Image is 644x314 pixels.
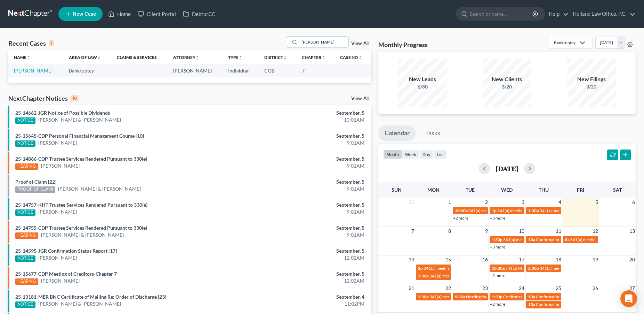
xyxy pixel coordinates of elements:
[455,208,468,213] span: 10:30a
[15,202,147,208] a: 25-14757-KHT Trustee Services Rendered Pursuant to 330(e)
[253,109,364,116] div: September, 5
[470,7,533,20] input: Search by name...
[490,215,505,221] a: +3 more
[253,270,364,277] div: September, 5
[283,56,287,60] i: unfold_more
[570,237,637,242] span: 341(a) meeting for [PERSON_NAME]
[569,8,635,20] a: Holland Law Office, P.C.
[518,284,525,292] span: 24
[195,56,200,60] i: unfold_more
[402,150,419,159] button: week
[73,12,96,17] span: New Case
[445,255,452,264] span: 15
[448,227,452,235] span: 8
[540,266,607,271] span: 341(a) meeting for [PERSON_NAME]
[503,294,639,299] span: Confirmation hearing for Broc Charleston second case & [PERSON_NAME]
[15,209,35,216] div: NOTICE
[398,83,447,90] div: 6/80
[340,55,362,60] a: Case Nounfold_more
[518,255,525,264] span: 17
[253,224,364,231] div: September, 5
[408,198,415,206] span: 31
[253,208,364,215] div: 9:01AM
[15,163,38,170] div: HEARING
[448,198,452,206] span: 1
[253,178,364,185] div: September, 5
[253,247,364,254] div: September, 5
[567,75,616,83] div: New Filings
[253,300,364,307] div: 11:02PM
[418,294,429,299] span: 2:30p
[15,117,35,124] div: NOTICE
[501,187,513,193] span: Wed
[239,56,243,60] i: unfold_more
[497,208,601,213] span: 341(a) meeting for [PERSON_NAME] & [PERSON_NAME]
[492,237,502,242] span: 1:30p
[490,273,505,278] a: +2 more
[398,75,447,83] div: New Leads
[528,208,539,213] span: 1:30p
[15,301,35,308] div: NOTICE
[483,83,531,90] div: 3/20
[629,255,636,264] span: 20
[14,55,31,60] a: Nameunfold_more
[539,187,549,193] span: Thu
[41,277,80,284] a: [PERSON_NAME]
[429,273,530,278] span: 341(a) meeting for [MEDICAL_DATA][PERSON_NAME]
[555,284,562,292] span: 25
[15,179,56,185] a: Proof of Claim [22]
[8,94,79,102] div: NextChapter Notices
[179,8,219,20] a: DebtorCC
[483,75,531,83] div: New Clients
[482,284,489,292] span: 23
[253,185,364,192] div: 9:01AM
[592,227,599,235] span: 12
[427,187,440,193] span: Mon
[528,237,535,242] span: 10a
[38,139,77,146] a: [PERSON_NAME]
[378,40,428,49] h3: Monthly Progress
[629,284,636,292] span: 27
[15,156,147,162] a: 25-14866-CDP Trustee Services Rendered Pursuant to 330(e)
[577,187,584,193] span: Fri
[613,187,622,193] span: Sat
[592,284,599,292] span: 26
[105,8,134,20] a: Home
[41,162,80,169] a: [PERSON_NAME]
[629,227,636,235] span: 13
[15,110,110,116] a: 25-14662-JGR Notice of Possible Dividends
[492,294,502,299] span: 1:30p
[492,266,505,271] span: 10:30a
[536,237,615,242] span: Confirmation hearing for [PERSON_NAME]
[418,266,423,271] span: 2p
[518,227,525,235] span: 10
[38,116,121,123] a: [PERSON_NAME] & [PERSON_NAME]
[453,215,468,221] a: +2 more
[299,37,348,47] input: Search by name...
[168,64,223,77] td: [PERSON_NAME]
[434,150,447,159] button: list
[14,68,53,74] a: [PERSON_NAME]
[545,8,569,20] a: Help
[71,95,79,101] div: 10
[555,227,562,235] span: 11
[296,64,335,77] td: 7
[134,8,179,20] a: Client Portal
[41,231,124,238] a: [PERSON_NAME] & [PERSON_NAME]
[408,255,415,264] span: 14
[492,208,497,213] span: 1p
[419,150,434,159] button: day
[392,187,402,193] span: Sun
[38,254,77,261] a: [PERSON_NAME]
[484,198,489,206] span: 2
[253,254,364,261] div: 12:02AM
[15,140,35,147] div: NOTICE
[540,208,607,213] span: 341(a) meeting for [PERSON_NAME]
[468,208,572,213] span: 341(a) meeting for [PERSON_NAME] & [PERSON_NAME]
[253,139,364,146] div: 9:01AM
[408,284,415,292] span: 21
[490,301,505,307] a: +2 more
[528,302,535,307] span: 10a
[429,294,497,299] span: 341(a) meeting for [PERSON_NAME]
[351,41,369,46] a: View All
